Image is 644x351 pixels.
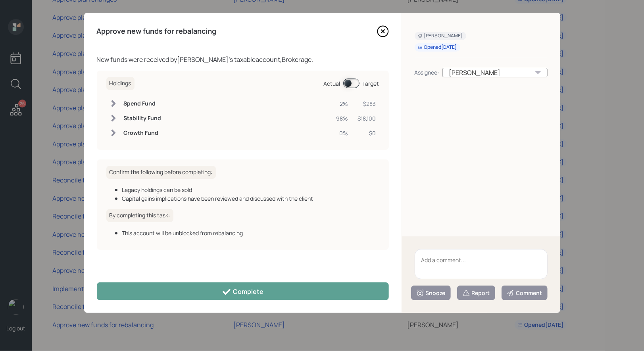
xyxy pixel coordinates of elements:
div: $0 [358,129,376,137]
div: $18,100 [358,114,376,123]
h6: By completing this task: [106,209,173,222]
button: Snooze [411,286,451,300]
h6: Stability Fund [124,115,161,122]
div: Comment [507,289,542,297]
h6: Spend Fund [124,100,161,107]
div: Snooze [416,289,446,297]
h6: Growth Fund [124,130,161,136]
div: 0% [336,129,348,137]
div: Target [363,79,379,88]
h6: Confirm the following before completing: [106,166,216,179]
button: Report [457,286,495,300]
div: Complete [222,287,263,297]
div: Report [462,289,490,297]
div: $283 [358,100,376,108]
button: Comment [502,286,548,300]
div: Legacy holdings can be sold [122,186,379,194]
div: This account will be unblocked from rebalancing [122,229,379,237]
div: 98% [336,114,348,123]
div: New funds were received by [PERSON_NAME] 's taxable account, Brokerage . [97,55,389,64]
button: Complete [97,282,389,300]
div: Capital gains implications have been reviewed and discussed with the client [122,194,379,203]
h4: Approve new funds for rebalancing [97,27,217,36]
div: [PERSON_NAME] [442,68,548,77]
div: Opened [DATE] [418,44,457,51]
div: 2% [336,100,348,108]
div: Assignee: [415,68,439,77]
div: [PERSON_NAME] [418,33,463,39]
div: Actual [324,79,340,88]
h6: Holdings [106,77,135,90]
